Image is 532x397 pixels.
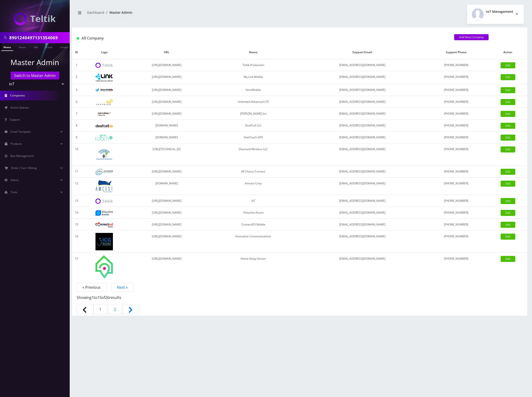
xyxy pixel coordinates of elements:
[95,198,113,204] img: IoT
[108,305,122,314] a: Go to page 2
[127,108,206,120] td: [URL][DOMAIN_NAME]
[301,231,424,253] td: [EMAIL_ADDRESS][DOMAIN_NAME]
[206,166,301,178] td: All Choice Connect
[127,120,206,132] td: [DOMAIN_NAME]
[43,43,55,50] a: Email
[501,146,515,152] a: Edit
[104,10,132,15] li: Master Admin
[95,210,113,216] img: Shluchim Assist
[77,283,106,292] span: « Previous
[76,8,296,21] nav: breadcrumb
[95,89,113,92] img: VennMobile
[31,43,40,50] a: SIM
[77,305,93,314] span: &laquo; Previous
[14,13,56,25] img: IoT
[95,112,113,116] img: Rexing Inc
[72,253,81,281] td: 17
[206,178,301,195] td: Amcest Corp
[424,231,489,253] td: [PHONE_NUMBER]
[95,135,113,141] img: OneTouch GPS
[11,72,59,79] button: Switch to Master Admin
[301,96,424,108] td: [EMAIL_ADDRESS][DOMAIN_NAME]
[424,195,489,207] td: [PHONE_NUMBER]
[81,46,127,59] th: Logo
[72,59,81,71] td: 1
[301,46,424,59] th: Support Email
[301,253,424,281] td: [EMAIL_ADDRESS][DOMAIN_NAME]
[77,36,447,40] h1: All Company
[127,231,206,253] td: [URL][DOMAIN_NAME]
[127,178,206,195] td: [DOMAIN_NAME]
[206,84,301,96] td: VennMobile
[206,207,301,219] td: Shluchim Assist
[123,305,138,314] a: Next &raquo;
[10,118,20,122] span: Support
[206,195,301,207] td: IoT
[127,59,206,71] td: [URL][DOMAIN_NAME]
[95,99,113,105] img: Unlimited Advanced LTE
[10,178,19,182] span: Admin
[72,143,81,166] td: 10
[95,222,113,227] img: ConnectED Mobile
[454,34,489,40] a: Add New Company
[501,234,515,240] a: Edit
[127,96,206,108] td: [URL][DOMAIN_NAME]
[206,59,301,71] td: Teltik Production
[97,295,102,300] span: 15
[127,71,206,84] td: [URL][DOMAIN_NAME]
[489,46,527,59] th: Action
[206,219,301,231] td: ConnectED Mobile
[424,46,489,59] th: Support Phone
[301,120,424,132] td: [EMAIL_ADDRESS][DOMAIN_NAME]
[206,71,301,84] td: My Link Mobile
[72,195,81,207] td: 13
[127,132,206,143] td: [DOMAIN_NAME]
[501,123,515,129] a: Edit
[95,124,113,127] img: DeafCell LLC
[72,166,81,178] td: 11
[127,46,206,59] th: URL
[206,231,301,253] td: Innovative Communications
[58,43,73,50] a: Company
[95,146,113,163] img: Diamond Wireless LLC
[424,219,489,231] td: [PHONE_NUMBER]
[424,96,489,108] td: [PHONE_NUMBER]
[77,290,523,300] p: Showing to of results
[72,84,81,96] td: 3
[501,135,515,141] a: Edit
[10,106,29,109] span: Action Queues
[501,62,515,68] a: Edit
[77,285,523,316] nav: Pagination Navigation
[95,169,113,175] img: All Choice Connect
[95,180,113,192] img: Amcest Corp
[501,210,515,216] a: Edit
[301,207,424,219] td: [EMAIL_ADDRESS][DOMAIN_NAME]
[11,166,37,170] span: Order / Cart / Billing
[424,71,489,84] td: [PHONE_NUMBER]
[206,120,301,132] td: DeafCell LLC
[87,10,104,15] a: Dashboard
[127,207,206,219] td: [URL][DOMAIN_NAME]
[72,120,81,132] td: 8
[206,253,301,281] td: Home Away Secure
[72,219,81,231] td: 15
[301,84,424,96] td: [EMAIL_ADDRESS][DOMAIN_NAME]
[301,71,424,84] td: [EMAIL_ADDRESS][DOMAIN_NAME]
[424,84,489,96] td: [PHONE_NUMBER]
[301,166,424,178] td: [EMAIL_ADDRESS][DOMAIN_NAME]
[424,166,489,178] td: [PHONE_NUMBER]
[72,178,81,195] td: 12
[10,93,25,97] span: Companies
[105,295,109,300] span: 26
[424,120,489,132] td: [PHONE_NUMBER]
[111,283,134,292] a: Next »
[501,181,515,187] a: Edit
[127,143,206,166] td: [URL][TECHNICAL_ID]
[424,143,489,166] td: [PHONE_NUMBER]
[424,253,489,281] td: [PHONE_NUMBER]
[424,178,489,195] td: [PHONE_NUMBER]
[501,169,515,175] a: Edit
[95,255,113,278] img: Home Away Secure
[301,143,424,166] td: [EMAIL_ADDRESS][DOMAIN_NAME]
[10,130,31,134] span: Email Template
